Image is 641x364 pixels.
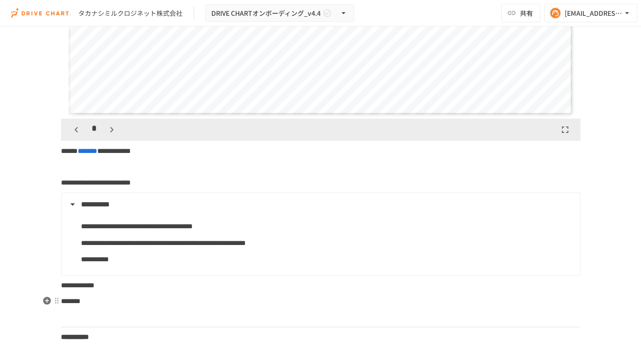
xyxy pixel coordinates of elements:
[211,7,321,19] span: DRIVE CHARTオンボーディング_v4.4
[205,4,354,22] button: DRIVE CHARTオンボーディング_v4.4
[78,8,182,18] div: タカナシミルクロジネット株式会社
[544,4,637,22] button: [EMAIL_ADDRESS][DOMAIN_NAME]
[520,8,533,18] span: 共有
[11,6,71,20] img: i9VDDS9JuLRLX3JIUyK59LcYp6Y9cayLPHs4hOxMB9W
[565,7,622,19] div: [EMAIL_ADDRESS][DOMAIN_NAME]
[501,4,540,22] button: 共有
